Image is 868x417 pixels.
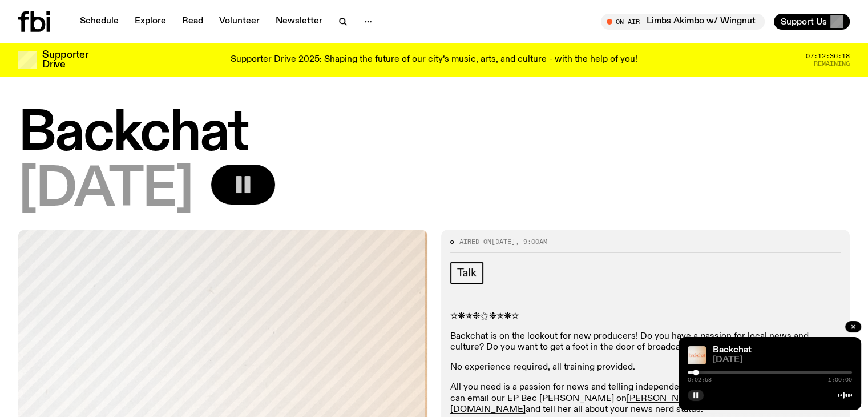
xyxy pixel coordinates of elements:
[450,362,841,373] p: No experience required, all training provided.
[828,377,852,383] span: 1:00:00
[73,14,126,30] a: Schedule
[450,311,841,322] p: ✫❋✯❉⚝❉✯❋✫
[688,377,712,383] span: 0:02:58
[450,382,841,415] p: All you need is a passion for news and telling independent stories out of [PERSON_NAME]. You can ...
[713,356,852,364] span: [DATE]
[18,165,193,216] span: [DATE]
[175,14,210,30] a: Read
[814,61,850,67] span: Remaining
[806,53,850,59] span: 07:12:36:18
[459,237,491,246] span: Aired on
[212,14,267,30] a: Volunteer
[231,55,637,65] p: Supporter Drive 2025: Shaping the future of our city’s music, arts, and culture - with the help o...
[18,109,850,160] h1: Backchat
[781,17,827,27] span: Support Us
[774,14,850,30] button: Support Us
[42,50,88,70] h3: Supporter Drive
[128,14,173,30] a: Explore
[269,14,329,30] a: Newsletter
[601,14,765,30] button: On AirLimbs Akimbo w/ Wingnut
[450,262,483,284] a: Talk
[713,346,752,355] a: Backchat
[491,237,515,246] span: [DATE]
[457,267,477,279] span: Talk
[450,331,841,353] p: Backchat is on the lookout for new producers! Do you have a passion for local news and culture? D...
[515,237,547,246] span: , 9:00am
